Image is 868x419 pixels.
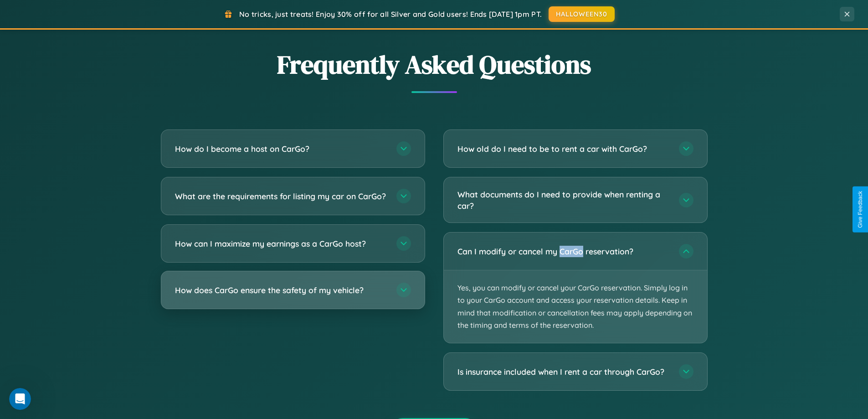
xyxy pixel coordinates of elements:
[175,191,387,202] h3: What are the requirements for listing my car on CarGo?
[457,246,670,257] h3: Can I modify or cancel my CarGo reservation?
[457,366,670,378] h3: Is insurance included when I rent a car through CarGo?
[857,191,863,228] div: Give Feedback
[549,6,615,22] button: HALLOWEEN30
[175,238,387,249] h3: How can I maximize my earnings as a CarGo host?
[457,143,670,155] h3: How old do I need to be to rent a car with CarGo?
[239,10,542,19] span: No tricks, just treats! Enjoy 30% off for all Silver and Gold users! Ends [DATE] 1pm PT.
[175,285,387,296] h3: How does CarGo ensure the safety of my vehicle?
[444,270,707,343] p: Yes, you can modify or cancel your CarGo reservation. Simply log in to your CarGo account and acc...
[175,143,387,155] h3: How do I become a host on CarGo?
[9,388,31,410] iframe: Intercom live chat
[161,47,708,82] h2: Frequently Asked Questions
[457,189,670,211] h3: What documents do I need to provide when renting a car?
